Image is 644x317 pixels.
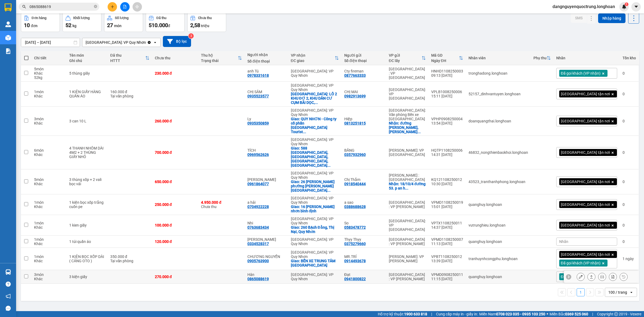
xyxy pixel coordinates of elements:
div: [GEOGRAPHIC_DATA]: VP Quy Nhơn [291,69,339,78]
div: Khác [34,182,64,186]
div: 1 món [34,221,64,225]
div: VP nhận [291,53,335,57]
div: 1 món [34,200,64,205]
div: 0 [623,239,636,244]
div: 4 THANH NHÔM DÀI 4M2 + 2 THÙNG GIẤY NHỎ [69,146,105,159]
span: message [6,306,11,311]
div: Khác [34,242,64,246]
button: Đã thu510.000đ [146,13,185,32]
div: Nhận: đường Trương Định, Cao Xanh, Hạ Long, Quảng Ninh [389,121,426,134]
span: Hỗ trợ kỹ thuật: [378,311,427,317]
div: Chưa thu [198,16,212,20]
img: icon-new-feature [622,4,627,9]
div: [PERSON_NAME]: VP [PERSON_NAME] [389,254,426,263]
div: 0813251815 [344,121,366,125]
th: Toggle SortBy [288,51,342,65]
th: Toggle SortBy [108,51,152,65]
div: 0961864077 [247,182,269,186]
th: Toggle SortBy [386,51,429,65]
div: VPTX1108250011 [431,221,463,225]
span: Đã gọi khách (VP nhận) [561,71,601,76]
div: CHƯƠNG NGUYỄN [247,254,286,259]
div: Thyy Thyy [344,237,383,242]
th: Toggle SortBy [429,51,466,65]
div: Chưa thu [155,56,196,60]
span: notification [6,294,11,299]
span: question-circle [6,282,11,287]
div: Chưa thu [201,200,242,209]
button: file-add [120,2,130,12]
div: 0 [623,71,636,75]
div: Giao: 16 phan đình phùng quy nhơn bình định [291,205,339,213]
button: Chưa thu2,58 triệu [187,13,226,32]
div: 1 túi quần áo [69,239,105,244]
div: 4.950.000 đ [201,200,242,205]
div: VPBT1108250012 [431,254,463,259]
div: Khác [34,94,64,98]
div: 3 món [34,272,64,277]
div: 270.000 đ [155,275,196,279]
span: dangnguyenquoctrung.longhoan [548,3,619,10]
div: 3 kiện giấy [69,275,105,279]
div: 5 món [34,177,64,182]
div: [GEOGRAPHIC_DATA]: Văn phòng Bến xe [GEOGRAPHIC_DATA] [389,108,426,121]
div: 15:11 [DATE] [431,94,463,98]
div: Tên món [69,53,105,57]
div: 0982913699 [344,94,366,98]
div: doanquangthai.longhoan [469,119,528,123]
div: TÍCH [247,148,286,152]
div: VP gửi [389,53,422,57]
div: 0 [623,223,636,227]
button: SMS [571,13,587,23]
div: 0914493678 [344,259,366,263]
span: [GEOGRAPHIC_DATA] tận nơi [561,252,610,257]
div: Số điện thoại [344,59,383,63]
strong: 0369 525 060 [565,312,588,316]
button: Đơn hàng10đơn [21,13,60,32]
div: 0763683434 [247,225,269,229]
sup: 1 [625,2,628,6]
div: ĐC lấy [389,59,422,63]
div: VPMD1108250019 [431,200,463,205]
div: Khác [34,259,64,263]
span: Miền Nam [479,311,545,317]
div: Anh Manoj [247,177,286,182]
div: 0877663333 [344,73,366,78]
div: HNHD1108250003 [431,69,463,73]
div: 1 món [34,237,64,242]
button: aim [133,2,142,12]
img: solution-icon [5,48,11,54]
div: 0 [623,119,636,123]
div: Nhi [247,221,286,225]
img: warehouse-icon [5,269,11,275]
div: 230.000 đ [155,71,196,75]
img: warehouse-icon [5,35,11,41]
div: Hiệp [344,117,383,121]
div: HQTP1108250006 [431,148,463,152]
span: ... [303,130,306,134]
button: Số lượng27món [104,13,143,32]
div: 1 món [34,254,64,259]
button: Nhập hàng [598,13,625,23]
button: 1 [577,288,585,296]
div: [GEOGRAPHIC_DATA]: VP Quy Nhơn [291,83,339,92]
div: Giao: 260 BẠch Đằng, Thị Nại, Quy Nhơn [291,225,339,234]
div: [GEOGRAPHIC_DATA]: VP Quy Nhơn [291,272,339,281]
strong: 1900 633 818 [404,312,427,316]
div: VPMD1108250007 [431,237,463,242]
span: close-circle [94,4,97,9]
div: [GEOGRAPHIC_DATA]: VP Quy Nhơn [291,171,339,180]
div: 14:31 [DATE] [431,152,463,157]
div: 160.000 đ [110,90,149,94]
div: ĐC giao [291,59,335,63]
div: KQ121108250012 [431,177,463,182]
div: 0 [623,180,636,184]
span: đơn [31,24,38,28]
div: Sửa đơn hàng [577,273,585,281]
svg: open [153,40,157,45]
div: 1 kiện bọc xốp trắng cuốn pe [69,200,105,209]
div: Trạng thái [201,59,238,63]
div: BĂNG [344,148,383,152]
button: Khối lượng52kg [63,13,101,32]
div: 15:01 [DATE] [431,205,463,209]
